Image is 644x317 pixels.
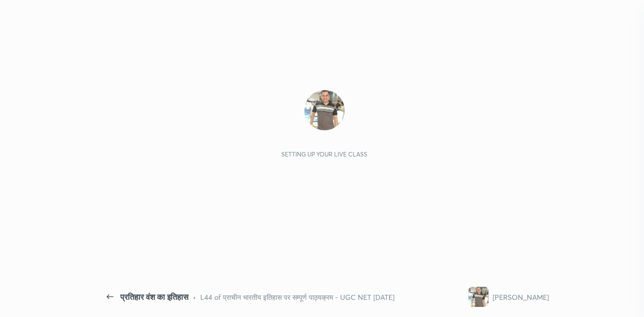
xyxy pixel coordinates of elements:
[493,292,549,302] div: [PERSON_NAME]
[193,292,196,302] div: •
[468,287,489,307] img: 9cd1eca5dd504a079fc002e1a6cbad3b.None
[120,291,189,303] div: प्रतिहार वंश का इतिहास
[304,90,345,130] img: 9cd1eca5dd504a079fc002e1a6cbad3b.None
[200,292,394,302] div: L44 of प्राचीन भारतीय इतिहास पर सम्पूर्ण पाठ्यक्रम - UGC NET [DATE]
[281,150,367,158] div: Setting up your live class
